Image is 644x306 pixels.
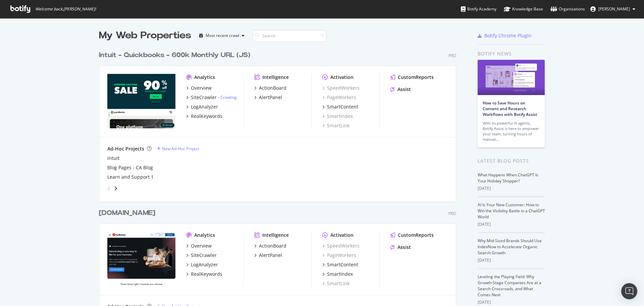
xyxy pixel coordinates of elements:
[194,232,215,238] div: Analytics
[550,6,585,12] div: Organizations
[478,238,542,256] a: Why Mid-Sized Brands Should Use IndexNow to Accelerate Organic Search Growth
[322,271,353,277] a: SmartIndex
[397,244,411,251] div: Assist
[478,299,545,305] div: [DATE]
[107,155,119,162] a: intuit
[186,113,222,120] a: RealKeywords
[254,243,286,249] a: ActionBoard
[218,94,237,100] div: -
[105,183,113,194] div: angle-left
[390,232,434,238] a: CustomReports
[253,30,326,42] input: Search
[327,271,353,277] div: SmartIndex
[484,32,532,39] div: Botify Chrome Plugin
[113,185,118,192] div: angle-right
[461,6,496,12] div: Botify Academy
[162,146,199,151] div: New Ad-Hoc Project
[191,113,222,120] div: RealKeywords
[99,50,253,60] a: Intuit - Quickbooks - 600k Monthly URL (JS)
[99,50,250,60] div: Intuit - Quickbooks - 600k Monthly URL (JS)
[186,261,218,268] a: LogAnalyzer
[330,74,354,81] div: Activation
[186,85,212,91] a: Overview
[254,252,282,259] a: AlertPanel
[478,172,538,184] a: What Happens When ChatGPT Is Your Holiday Shopper?
[483,121,540,142] div: With its powerful AI agents, Botify Assist is here to empower your team, turning hours of manual…
[478,185,545,191] div: [DATE]
[99,208,155,218] div: [DOMAIN_NAME]
[478,32,532,39] a: Botify Chrome Plugin
[322,243,360,249] a: SpeedWorkers
[398,232,434,238] div: CustomReports
[322,103,358,110] a: SmartContent
[478,50,545,57] div: Botify news
[327,261,358,268] div: SmartContent
[254,94,282,101] a: AlertPanel
[621,283,637,299] div: Open Intercom Messenger
[186,94,237,101] a: SiteCrawler- Crawling
[322,94,356,101] a: PageWorkers
[35,6,96,12] span: Welcome back, [PERSON_NAME] !
[99,208,158,218] a: [DOMAIN_NAME]
[322,252,356,259] a: PageWorkers
[191,252,217,259] div: SiteCrawler
[191,94,217,101] div: SiteCrawler
[107,174,154,180] a: Learn and Support 1
[390,244,411,251] a: Assist
[99,29,191,42] div: My Web Properties
[191,103,218,110] div: LogAnalyzer
[107,164,153,171] a: Blog Pages - CA Blog
[194,74,215,81] div: Analytics
[206,34,239,38] div: Most recent crawl
[191,261,218,268] div: LogAnalyzer
[322,280,350,287] a: SmartLink
[330,232,354,238] div: Activation
[327,103,358,110] div: SmartContent
[504,6,543,12] div: Knowledge Base
[322,85,360,91] a: SpeedWorkers
[259,243,286,249] div: ActionBoard
[191,271,222,277] div: RealKeywords
[191,243,212,249] div: Overview
[478,202,545,220] a: AI Is Your New Customer: How to Win the Visibility Battle in a ChatGPT World
[262,232,289,238] div: Intelligence
[186,271,222,277] a: RealKeywords
[262,74,289,81] div: Intelligence
[259,252,282,259] div: AlertPanel
[322,122,350,129] a: SmartLink
[107,145,144,152] div: Ad-Hoc Projects
[186,103,218,110] a: LogAnalyzer
[397,86,411,93] div: Assist
[186,243,212,249] a: Overview
[478,157,545,165] div: Latest Blog Posts
[107,74,175,128] img: quickbooks.intuit.com
[157,146,199,151] a: New Ad-Hoc Project
[398,74,434,81] div: CustomReports
[448,53,456,58] div: Pro
[191,85,212,91] div: Overview
[478,221,545,227] div: [DATE]
[390,74,434,81] a: CustomReports
[220,94,237,100] a: Crawling
[254,85,286,91] a: ActionBoard
[598,6,630,12] span: Bryson Meunier
[483,100,537,117] a: How to Save Hours on Content and Research Workflows with Botify Assist
[322,113,353,120] a: SmartIndex
[186,252,217,259] a: SiteCrawler
[478,257,545,263] div: [DATE]
[322,261,358,268] a: SmartContent
[259,85,286,91] div: ActionBoard
[478,274,541,298] a: Leveling the Playing Field: Why Growth-Stage Companies Are at a Search Crossroads, and What Comes...
[259,94,282,101] div: AlertPanel
[197,30,247,41] button: Most recent crawl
